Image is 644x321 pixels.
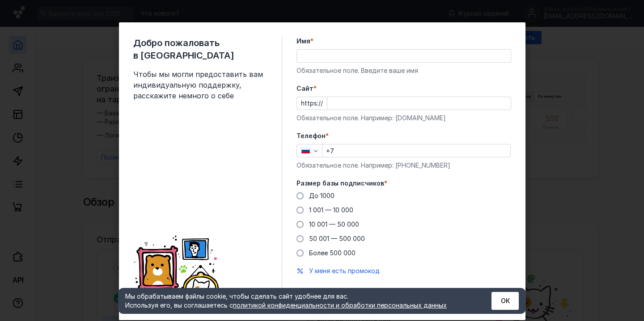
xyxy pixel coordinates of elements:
span: У меня есть промокод [309,267,380,275]
span: Более 500 000 [309,249,356,257]
span: 10 001 — 50 000 [309,220,359,228]
span: До 1000 [309,192,335,199]
button: ОК [491,292,519,310]
button: У меня есть промокод [309,266,380,275]
span: Имя [297,37,310,46]
span: Телефон [297,131,326,140]
a: политикой конфиденциальности и обработки персональных данных [233,301,447,309]
div: Обязательное поле. Например: [PHONE_NUMBER] [297,161,511,170]
div: Мы обрабатываем файлы cookie, чтобы сделать сайт удобнее для вас. Используя его, вы соглашаетесь c [125,292,470,310]
span: Cайт [297,84,314,93]
span: 50 001 — 500 000 [309,235,365,242]
div: Обязательное поле. Например: [DOMAIN_NAME] [297,114,511,122]
div: Обязательное поле. Введите ваше имя [297,66,511,75]
span: Добро пожаловать в [GEOGRAPHIC_DATA] [133,37,267,62]
span: 1 001 — 10 000 [309,206,353,214]
span: Размер базы подписчиков [297,179,384,188]
span: Чтобы мы могли предоставить вам индивидуальную поддержку, расскажите немного о себе [133,69,267,101]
